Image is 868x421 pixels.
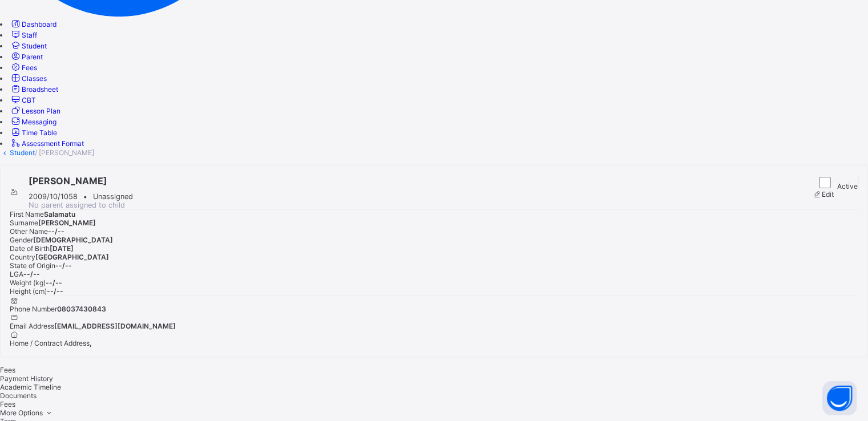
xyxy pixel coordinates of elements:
[10,128,57,137] a: Time Table
[10,227,48,236] span: Other Name
[48,227,64,236] span: --/--
[10,20,56,29] a: Dashboard
[10,42,47,50] a: Student
[10,107,60,115] a: Lesson Plan
[822,190,834,199] span: Edit
[10,339,90,347] span: Home / Contract Address
[10,139,84,148] a: Assessment Format
[57,305,106,313] span: 08037430843
[47,287,63,295] span: --/--
[22,107,60,115] span: Lesson Plan
[822,381,857,415] button: Open asap
[10,52,43,61] a: Parent
[44,210,75,218] span: Salamatu
[10,118,56,126] a: Messaging
[10,287,47,295] span: Height (cm)
[22,31,37,39] span: Staff
[22,20,56,29] span: Dashboard
[33,236,113,244] span: [DEMOGRAPHIC_DATA]
[10,218,38,227] span: Surname
[10,236,33,244] span: Gender
[90,339,92,347] span: ,
[22,85,58,94] span: Broadsheet
[10,74,47,83] a: Classes
[23,270,40,278] span: --/--
[55,261,72,270] span: --/--
[22,74,47,83] span: Classes
[22,128,57,137] span: Time Table
[10,253,35,261] span: Country
[54,322,176,330] span: [EMAIL_ADDRESS][DOMAIN_NAME]
[10,278,46,287] span: Weight (kg)
[10,244,50,253] span: Date of Birth
[22,63,37,72] span: Fees
[10,31,37,39] a: Staff
[22,139,84,148] span: Assessment Format
[10,270,23,278] span: LGA
[35,253,109,261] span: [GEOGRAPHIC_DATA]
[10,322,54,330] span: Email Address
[10,85,58,94] a: Broadsheet
[22,42,47,50] span: Student
[46,278,62,287] span: --/--
[29,192,78,201] span: 2009/10/1058
[10,96,36,104] a: CBT
[22,52,43,61] span: Parent
[10,210,44,218] span: First Name
[837,181,858,190] span: Active
[22,118,56,126] span: Messaging
[29,192,133,201] div: •
[29,201,125,209] span: No parent assigned to child
[10,261,55,270] span: State of Origin
[35,148,94,157] span: / [PERSON_NAME]
[50,244,74,253] span: [DATE]
[22,96,36,104] span: CBT
[29,175,133,187] span: [PERSON_NAME]
[10,148,35,157] a: Student
[10,63,37,72] a: Fees
[38,218,96,227] span: [PERSON_NAME]
[93,192,133,201] span: Unassigned
[10,305,57,313] span: Phone Number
